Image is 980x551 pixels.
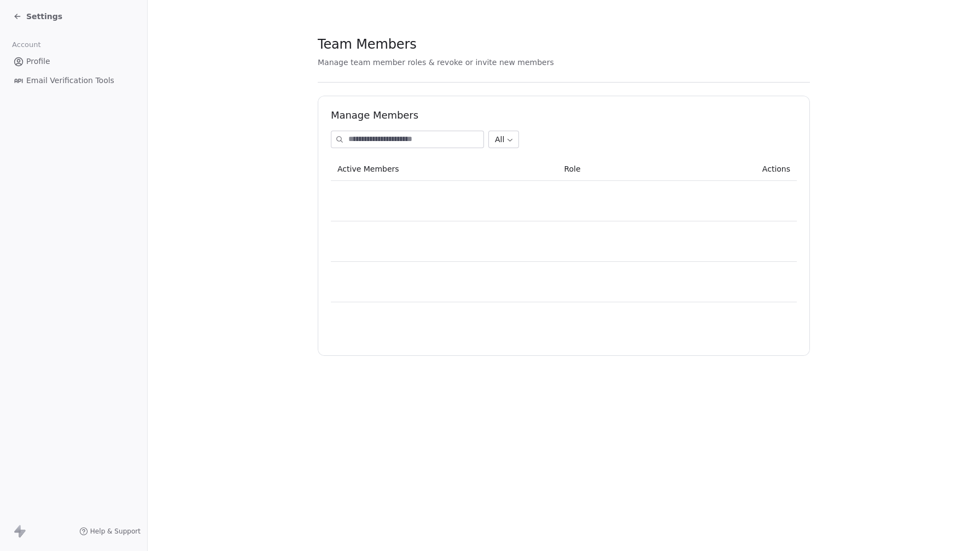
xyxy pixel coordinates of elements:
[26,75,114,86] span: Email Verification Tools
[9,52,138,71] a: Profile
[318,36,417,52] span: Team Members
[26,56,50,67] span: Profile
[331,109,797,122] h1: Manage Members
[762,165,790,173] span: Actions
[90,527,141,536] span: Help & Support
[13,11,62,22] a: Settings
[7,37,45,53] span: Account
[318,58,554,67] span: Manage team member roles & revoke or invite new members
[79,527,141,536] a: Help & Support
[26,11,62,22] span: Settings
[337,165,399,173] span: Active Members
[564,165,580,173] span: Role
[9,72,138,90] a: Email Verification Tools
